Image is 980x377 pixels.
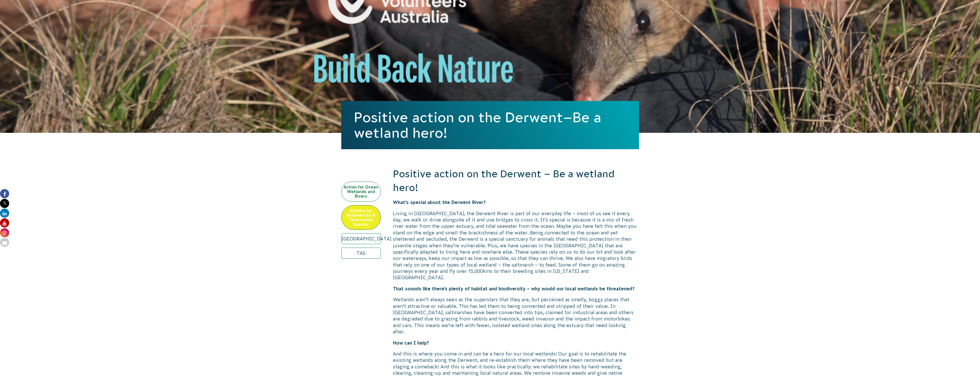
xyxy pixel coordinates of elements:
[393,211,637,280] span: Living in [GEOGRAPHIC_DATA], the Derwent River is part of our everyday life – most of us see it e...
[354,110,626,141] h1: Positive action on the Derwent–Be a wetland hero!
[341,248,381,259] a: TAS
[393,297,634,334] span: Wetlands aren’t always seen as the superstars that they are, but perceived as smelly, boggy place...
[393,200,486,205] span: What’s special about the Derwent River?
[341,182,381,202] a: Action for Ocean Wetlands and Rivers
[393,340,429,345] span: How can I help?
[393,167,639,195] h2: Positive action on the Derwent – Be a wetland hero!
[341,205,381,230] a: Actions for Biodiversity & Threatened Species
[341,233,381,244] a: [GEOGRAPHIC_DATA]
[393,286,635,291] span: That sounds like there’s plenty of habitat and biodiversity – why would our local wetlands be thr...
